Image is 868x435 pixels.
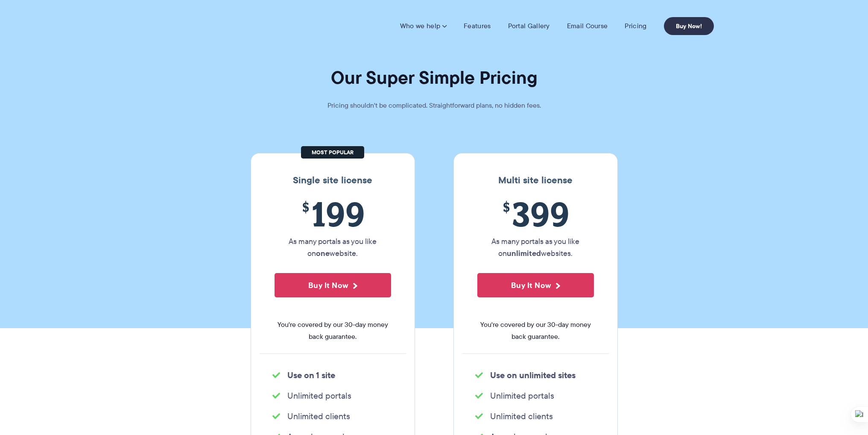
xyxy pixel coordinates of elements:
h3: Single site license [260,175,406,186]
li: Unlimited portals [272,390,393,402]
a: Portal Gallery [508,22,550,30]
a: Who we help [400,22,447,30]
li: Unlimited clients [475,410,596,422]
p: Pricing shouldn't be complicated. Straightforward plans, no hidden fees. [306,100,562,112]
li: Unlimited clients [272,410,393,422]
strong: unlimited [507,247,541,259]
a: Pricing [625,22,646,30]
h3: Multi site license [462,175,609,186]
a: Features [464,22,491,30]
strong: Use on 1 site [287,369,335,382]
li: Unlimited portals [475,390,596,402]
span: 399 [477,194,594,233]
span: 199 [275,194,391,233]
p: As many portals as you like on website. [275,235,391,259]
p: As many portals as you like on websites. [477,235,594,259]
button: Buy It Now [477,273,594,297]
a: Buy Now! [664,17,714,35]
button: Buy It Now [275,273,391,297]
strong: Use on unlimited sites [490,369,576,382]
a: Email Course [567,22,608,30]
span: You're covered by our 30-day money back guarantee. [275,319,391,343]
span: You're covered by our 30-day money back guarantee. [477,319,594,343]
strong: one [316,247,330,259]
